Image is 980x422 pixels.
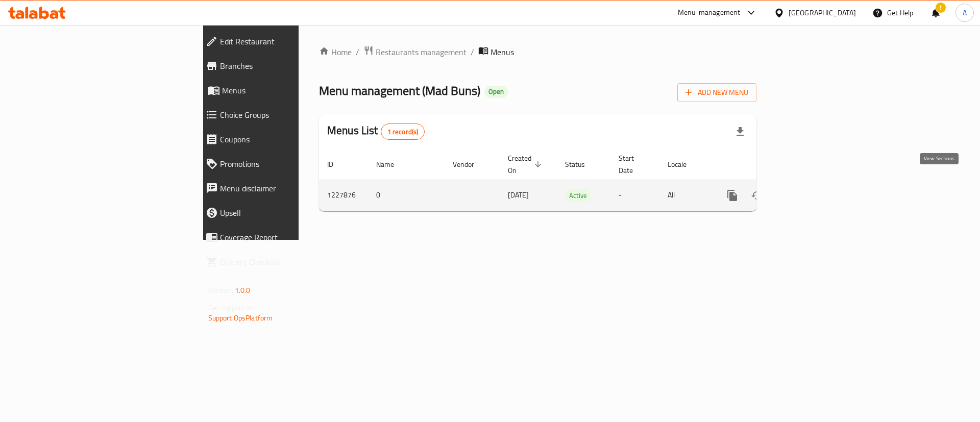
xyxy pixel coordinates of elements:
h2: Menus List [327,123,425,140]
div: Total records count [381,123,425,140]
span: 1 record(s) [381,127,425,137]
span: Version: [208,284,233,297]
th: Actions [712,149,826,180]
span: Vendor [453,158,487,170]
div: [GEOGRAPHIC_DATA] [789,7,856,18]
span: Get support on: [208,301,255,314]
span: Restaurants management [376,46,467,58]
button: Add New Menu [677,83,756,102]
nav: breadcrumb [319,45,756,59]
span: Menu management ( Mad Buns ) [319,79,480,102]
span: Start Date [619,152,647,177]
span: Status [565,158,598,170]
a: Edit Restaurant [198,29,367,54]
span: Branches [220,60,359,72]
td: All [659,180,712,211]
a: Support.OpsPlatform [208,311,273,325]
a: Coverage Report [198,225,367,250]
span: Coupons [220,133,359,145]
span: Promotions [220,158,359,170]
span: Grocery Checklist [220,256,359,268]
span: Menus [491,46,514,58]
span: Active [565,190,591,202]
span: Add New Menu [685,86,748,99]
a: Coupons [198,127,367,152]
a: Upsell [198,201,367,225]
span: Created On [508,152,545,177]
span: Menu disclaimer [220,182,359,194]
span: A [963,7,967,18]
span: Edit Restaurant [220,35,359,47]
span: [DATE] [508,188,529,202]
li: / [471,46,474,58]
td: - [610,180,659,211]
span: Name [376,158,407,170]
td: 0 [368,180,445,211]
a: Menu disclaimer [198,176,367,201]
div: Active [565,189,591,202]
span: 1.0.0 [235,284,251,297]
span: Menus [222,84,359,96]
span: Coverage Report [220,231,359,243]
span: ID [327,158,347,170]
div: Menu-management [678,7,741,19]
a: Restaurants management [363,45,467,59]
a: Promotions [198,152,367,176]
div: Export file [728,119,752,144]
button: more [720,183,745,208]
a: Menus [198,78,367,103]
div: Open [484,86,508,98]
button: Change Status [745,183,769,208]
table: enhanced table [319,149,826,211]
a: Grocery Checklist [198,250,367,274]
span: Locale [668,158,700,170]
span: Choice Groups [220,109,359,121]
a: Choice Groups [198,103,367,127]
a: Branches [198,54,367,78]
span: Open [484,87,508,96]
span: Upsell [220,207,359,219]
